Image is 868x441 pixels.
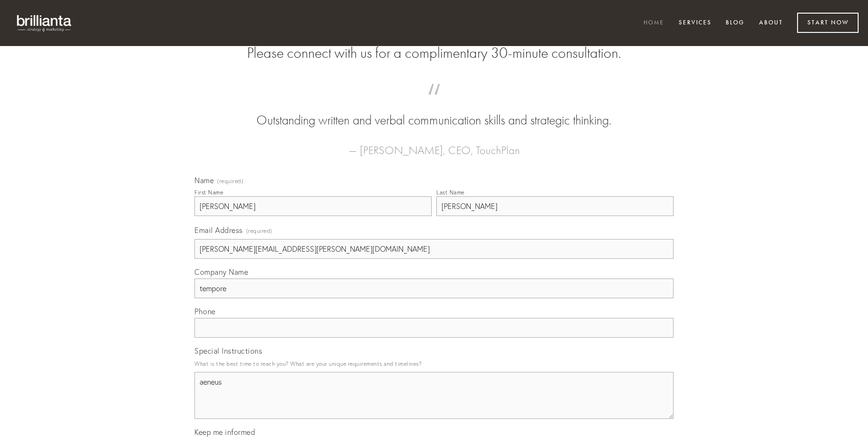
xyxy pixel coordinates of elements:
[194,427,255,437] span: Keep me informed
[720,15,751,31] a: Blog
[194,307,216,316] span: Phone
[436,189,465,196] div: Last Name
[194,176,214,185] span: Name
[753,15,789,31] a: About
[194,372,674,419] textarea: aeneus
[797,13,859,33] a: Start Now
[194,357,674,370] p: What is the best time to reach you? What are your unique requirements and timelines?
[637,15,670,31] a: Home
[194,189,223,196] div: First Name
[194,267,248,277] span: Company Name
[209,93,659,130] blockquote: Outstanding written and verbal communication skills and strategic thinking.
[246,224,272,237] span: (required)
[673,15,718,31] a: Services
[209,93,659,111] span: “
[209,130,659,160] figcaption: — [PERSON_NAME], CEO, TouchPlan
[194,44,674,62] h2: Please connect with us for a complimentary 30-minute consultation.
[217,178,243,184] span: (required)
[194,346,262,356] span: Special Instructions
[194,225,243,235] span: Email Address
[9,9,80,37] img: brillianta - research, strategy, marketing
